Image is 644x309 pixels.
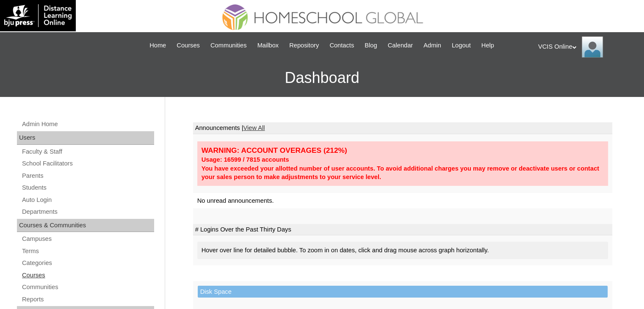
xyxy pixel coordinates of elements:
td: Announcements | [193,122,612,134]
a: Contacts [325,41,358,50]
div: Courses & Communities [17,219,154,232]
img: logo-white.png [4,4,72,27]
span: Mailbox [257,41,279,50]
span: Contacts [329,41,354,50]
a: School Facilitators [21,158,154,169]
a: Logout [448,41,475,50]
span: Admin [423,41,441,50]
a: Campuses [21,234,154,244]
a: Home [145,41,170,50]
span: Communities [210,41,247,50]
td: No unread announcements. [193,193,612,209]
a: Auto Login [21,195,154,205]
a: Admin Home [21,119,154,130]
a: Admin [419,41,445,50]
h3: Dashboard [4,59,640,97]
div: VCIS Online [538,36,636,58]
a: Terms [21,246,154,257]
td: Disk Space [198,286,608,298]
a: Repository [285,41,323,50]
a: Mailbox [253,41,283,50]
span: Repository [289,41,319,50]
a: Students [21,182,154,193]
span: Home [149,41,166,50]
div: WARNING: ACCOUNT OVERAGES (212%) [202,146,604,155]
a: Parents [21,171,154,181]
div: Users [17,131,154,145]
span: Logout [452,41,471,50]
div: Hover over line for detailed bubble. To zoom in on dates, click and drag mouse across graph horiz... [197,242,608,259]
a: Communities [206,41,251,50]
a: Departments [21,207,154,217]
strong: Usage: 16599 / 7815 accounts [202,156,289,163]
a: Help [477,41,498,50]
span: Help [481,41,494,50]
span: Calendar [388,41,413,50]
a: Courses [172,41,204,50]
span: Blog [365,41,377,50]
a: Blog [360,41,381,50]
a: Reports [21,294,154,305]
a: Categories [21,258,154,268]
a: Communities [21,282,154,292]
img: VCIS Online Admin [582,36,603,58]
a: Courses [21,270,154,281]
td: # Logins Over the Past Thirty Days [193,224,612,236]
a: Faculty & Staff [21,146,154,157]
a: Calendar [384,41,417,50]
a: View All [243,124,265,131]
div: You have exceeded your allotted number of user accounts. To avoid additional charges you may remo... [202,164,604,182]
span: Courses [177,41,200,50]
